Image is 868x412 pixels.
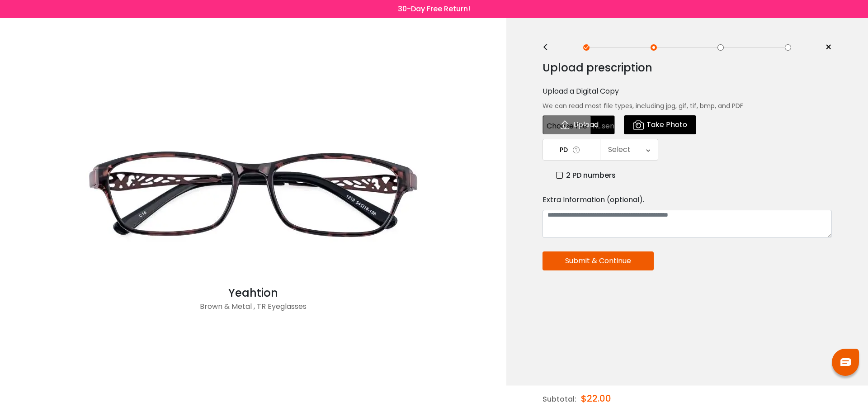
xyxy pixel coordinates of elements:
[646,116,687,134] span: Take Photo
[608,141,631,159] div: Select
[542,194,832,205] div: Extra Information (optional).
[72,104,434,285] img: Brown Yeahtion - Metal , TR Eyeglasses
[581,385,611,412] div: $22.00
[542,251,654,270] button: Submit & Continue
[556,170,616,181] label: 2 PD numbers
[542,59,832,77] div: Upload prescription
[818,41,832,54] a: ×
[542,97,832,115] div: We can read most file types, including jpg, gif, tif, bmp, and PDF
[72,285,434,301] div: Yeahtion
[542,115,615,134] button: Upload
[825,41,832,54] span: ×
[840,358,851,366] img: chat
[542,139,600,161] td: PD
[72,301,434,319] div: Brown & Metal , TR Eyeglasses
[624,115,696,134] button: Take Photo
[542,44,556,51] div: <
[542,86,832,97] div: Upload a Digital Copy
